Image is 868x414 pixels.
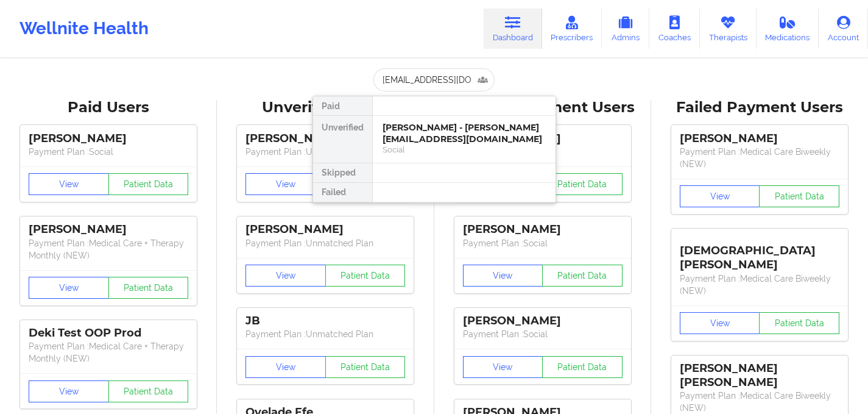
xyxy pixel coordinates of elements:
[757,9,819,49] a: Medications
[325,265,406,287] button: Patient Data
[245,173,326,195] button: View
[602,9,649,49] a: Admins
[680,312,760,334] button: View
[463,314,623,328] div: [PERSON_NAME]
[245,132,405,146] div: [PERSON_NAME]
[680,273,839,297] p: Payment Plan : Medical Care Biweekly (NEW)
[542,9,602,49] a: Prescribers
[108,173,189,195] button: Patient Data
[484,9,542,49] a: Dashboard
[463,356,543,378] button: View
[680,362,839,390] div: [PERSON_NAME] [PERSON_NAME]
[245,223,405,237] div: [PERSON_NAME]
[542,356,623,378] button: Patient Data
[759,312,839,334] button: Patient Data
[245,146,405,158] p: Payment Plan : Unmatched Plan
[313,163,372,183] div: Skipped
[29,173,109,195] button: View
[313,116,372,163] div: Unverified
[245,328,405,340] p: Payment Plan : Unmatched Plan
[383,145,546,155] div: Social
[9,98,208,117] div: Paid Users
[29,277,109,299] button: View
[463,328,623,340] p: Payment Plan : Social
[649,9,700,49] a: Coaches
[660,98,859,117] div: Failed Payment Users
[463,265,543,287] button: View
[542,265,623,287] button: Patient Data
[325,356,406,378] button: Patient Data
[108,380,189,402] button: Patient Data
[680,185,760,207] button: View
[383,122,546,145] div: [PERSON_NAME] - [PERSON_NAME][EMAIL_ADDRESS][DOMAIN_NAME]
[29,340,188,365] p: Payment Plan : Medical Care + Therapy Monthly (NEW)
[819,9,868,49] a: Account
[245,237,405,249] p: Payment Plan : Unmatched Plan
[245,314,405,328] div: JB
[542,173,623,195] button: Patient Data
[313,96,372,116] div: Paid
[245,265,326,287] button: View
[29,237,188,262] p: Payment Plan : Medical Care + Therapy Monthly (NEW)
[759,185,839,207] button: Patient Data
[225,98,425,117] div: Unverified Users
[313,183,372,202] div: Failed
[29,146,188,158] p: Payment Plan : Social
[463,237,623,249] p: Payment Plan : Social
[29,223,188,237] div: [PERSON_NAME]
[108,277,189,299] button: Patient Data
[29,380,109,402] button: View
[700,9,757,49] a: Therapists
[680,390,839,414] p: Payment Plan : Medical Care Biweekly (NEW)
[463,223,623,237] div: [PERSON_NAME]
[29,132,188,146] div: [PERSON_NAME]
[680,235,839,272] div: [DEMOGRAPHIC_DATA][PERSON_NAME]
[680,132,839,146] div: [PERSON_NAME]
[680,146,839,170] p: Payment Plan : Medical Care Biweekly (NEW)
[29,326,188,340] div: Deki Test OOP Prod
[245,356,326,378] button: View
